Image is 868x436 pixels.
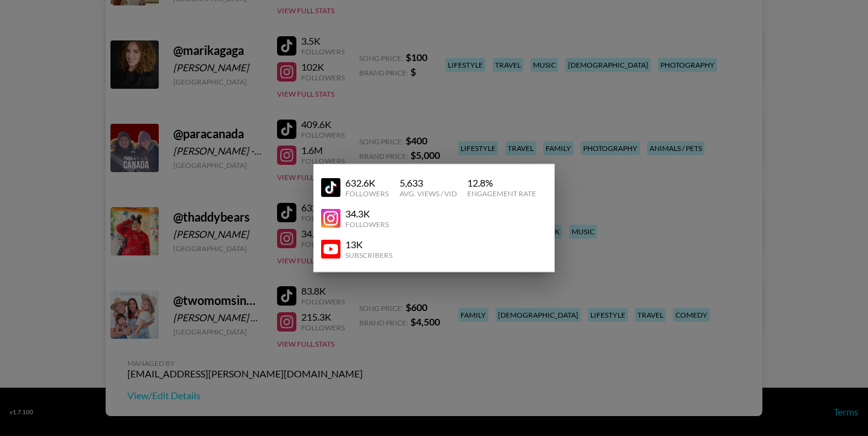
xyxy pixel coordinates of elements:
[467,189,536,198] div: Engagement Rate
[345,208,389,220] div: 34.3K
[345,251,392,260] div: Subscribers
[467,177,536,189] div: 12.8 %
[321,178,340,197] img: YouTube
[345,220,389,229] div: Followers
[400,189,457,198] div: Avg. Views / Vid
[321,239,340,258] img: YouTube
[345,177,389,189] div: 632.6K
[321,208,340,228] img: YouTube
[400,177,457,189] div: 5,633
[345,189,389,198] div: Followers
[345,239,392,251] div: 13K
